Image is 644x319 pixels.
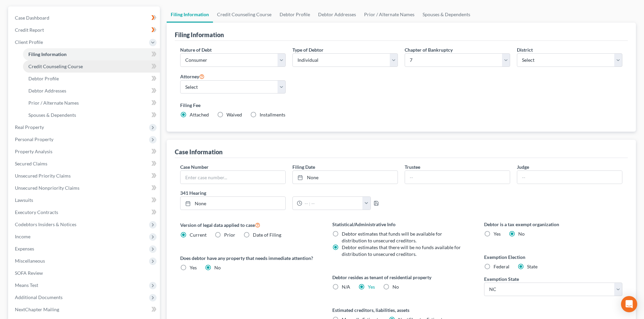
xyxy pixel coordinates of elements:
a: Filing Information [167,6,213,23]
span: Debtor estimates that there will be no funds available for distribution to unsecured creditors. [342,244,461,257]
span: N/A [342,284,350,290]
a: Lawsuits [9,194,160,206]
span: Prior / Alternate Names [28,100,79,106]
span: Filing Information [28,51,67,57]
span: Installments [260,112,285,117]
label: Filing Fee [180,102,622,109]
span: Unsecured Nonpriority Claims [15,185,79,191]
span: Executory Contracts [15,209,58,215]
label: Chapter of Bankruptcy [405,46,453,53]
a: Credit Counseling Course [23,60,160,73]
span: Current [190,232,207,238]
a: Case Dashboard [9,12,160,24]
label: Debtor is a tax exempt organization [484,221,622,228]
label: Judge [517,163,529,170]
span: Client Profile [15,39,43,45]
span: Miscellaneous [15,258,45,264]
span: Case Dashboard [15,15,49,21]
input: Enter case number... [181,171,285,184]
label: District [517,46,533,53]
span: Property Analysis [15,149,52,154]
a: Property Analysis [9,145,160,158]
a: Debtor Addresses [23,85,160,97]
span: Debtor Addresses [28,88,66,94]
label: Case Number [180,163,209,170]
a: SOFA Review [9,267,160,279]
a: Credit Counseling Course [213,6,276,23]
label: Exemption State [484,275,519,283]
span: No [518,231,525,237]
span: No [392,284,399,290]
a: Secured Claims [9,158,160,170]
a: Executory Contracts [9,206,160,218]
label: Version of legal data applied to case [180,221,318,229]
a: Credit Report [9,24,160,36]
span: Credit Counseling Course [28,63,83,69]
span: Means Test [15,282,38,288]
a: Debtor Profile [276,6,314,23]
span: Federal [494,264,509,269]
a: None [181,197,285,210]
label: Does debtor have any property that needs immediate attention? [180,255,318,262]
span: Debtor Profile [28,76,59,81]
span: Unsecured Priority Claims [15,173,71,179]
span: State [527,264,538,269]
span: Yes [494,231,501,237]
label: Exemption Election [484,254,622,261]
span: NextChapter Mailing [15,307,59,312]
label: Statistical/Administrative Info [332,221,471,228]
span: Credit Report [15,27,44,33]
span: Attached [190,112,209,117]
label: Debtor resides as tenant of residential property [332,274,471,281]
a: Prior / Alternate Names [23,97,160,109]
div: Open Intercom Messenger [621,296,637,312]
a: Prior / Alternate Names [360,6,419,23]
a: None [293,171,398,184]
span: Waived [226,112,242,117]
a: Debtor Profile [23,73,160,85]
span: Debtor estimates that funds will be available for distribution to unsecured creditors. [342,231,442,243]
span: No [214,265,221,270]
span: Real Property [15,124,44,130]
label: Estimated creditors, liabilities, assets [332,307,471,314]
span: Spouses & Dependents [28,112,76,118]
span: Yes [190,265,197,270]
a: Yes [368,284,375,290]
span: Prior [224,232,235,238]
span: Additional Documents [15,294,63,300]
a: Unsecured Priority Claims [9,170,160,182]
label: Attorney [180,72,205,80]
div: Filing Information [175,31,224,39]
a: Debtor Addresses [314,6,360,23]
span: Secured Claims [15,161,47,166]
a: Filing Information [23,48,160,60]
a: Unsecured Nonpriority Claims [9,182,160,194]
input: -- [517,171,622,184]
label: Trustee [405,163,420,170]
span: SOFA Review [15,270,43,276]
span: Income [15,234,30,239]
span: Expenses [15,246,34,251]
label: Filing Date [292,163,315,170]
input: -- [405,171,510,184]
a: Spouses & Dependents [419,6,474,23]
label: Type of Debtor [292,46,324,53]
a: Spouses & Dependents [23,109,160,121]
span: Date of Filing [253,232,281,238]
span: Codebtors Insiders & Notices [15,221,76,227]
span: Personal Property [15,136,53,142]
input: -- : -- [302,197,363,210]
span: Lawsuits [15,197,33,203]
label: 341 Hearing [177,189,401,196]
label: Nature of Debt [180,46,212,53]
a: NextChapter Mailing [9,303,160,316]
div: Case Information [175,148,222,156]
